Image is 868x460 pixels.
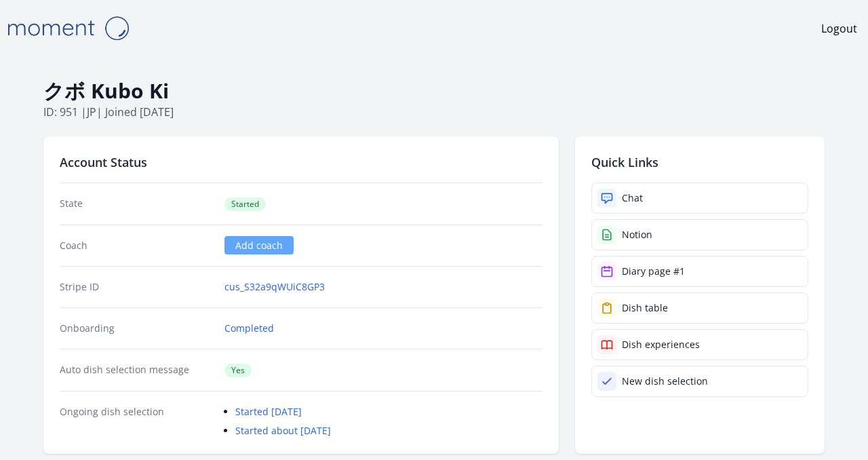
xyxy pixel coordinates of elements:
[591,219,808,250] a: Notion
[224,364,252,377] span: Yes
[235,424,331,437] a: Started about [DATE]
[224,280,325,294] a: cus_S32a9qWUiC8GP3
[43,104,825,120] p: ID: 951 | | Joined [DATE]
[60,405,214,438] dt: Ongoing dish selection
[622,301,668,315] div: Dish table
[591,366,808,397] a: New dish selection
[60,322,214,335] dt: Onboarding
[821,20,857,37] a: Logout
[224,322,274,335] a: Completed
[622,375,708,388] div: New dish selection
[591,329,808,360] a: Dish experiences
[622,338,700,351] div: Dish experiences
[591,153,808,172] h2: Quick Links
[622,191,643,205] div: Chat
[235,405,302,418] a: Started [DATE]
[224,197,266,211] span: Started
[60,153,542,172] h2: Account Status
[60,363,214,377] dt: Auto dish selection message
[224,236,294,254] a: Add coach
[60,197,214,211] dt: State
[591,183,808,214] a: Chat
[591,292,808,324] a: Dish table
[60,239,214,252] dt: Coach
[87,104,96,119] span: jp
[622,228,652,242] div: Notion
[43,78,825,104] h1: クボ Kubo Ki
[591,256,808,287] a: Diary page #1
[60,280,214,294] dt: Stripe ID
[622,265,685,278] div: Diary page #1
